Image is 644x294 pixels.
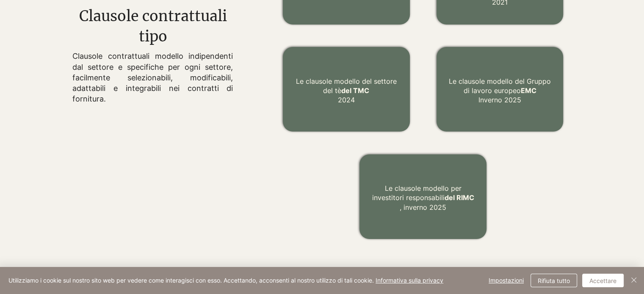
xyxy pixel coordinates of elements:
[400,203,446,212] font: , inverno 2025
[296,77,397,95] font: Le clausole modello del settore del tè
[538,277,570,284] font: Rifiuta tutto
[489,274,524,287] span: Impostazioni
[72,52,233,103] font: Clausole contrattuali modello indipendenti dal settore e specifiche per ogni settore, facilmente ...
[372,184,462,202] font: Le clausole modello per investitori responsabili
[445,193,474,202] font: del RIMC
[489,277,524,284] font: Impostazioni
[338,96,355,104] font: 2024
[79,7,227,45] font: Clausole contrattuali tipo
[372,184,474,212] a: Le clausole modello per investitori responsabilidel RIMC, inverno 2025
[478,96,521,104] font: Inverno 2025
[341,86,369,95] font: del TMC
[296,77,397,104] a: Le clausole modello del settore del tèdel TMC2024
[376,277,443,284] font: Informativa sulla privacy
[449,77,551,104] a: Le clausole modello del Gruppo di lavoro europeoEMCInverno 2025
[449,77,551,95] font: Le clausole modello del Gruppo di lavoro europeo
[589,277,616,284] font: Accettare
[521,86,536,95] font: EMC
[8,277,374,284] font: Utilizziamo i cookie sul nostro sito web per vedere come interagisci con esso. Accettando, accons...
[629,274,639,287] button: Vicino
[629,275,639,285] img: Vicino
[531,274,577,287] button: Rifiuta tutto
[582,274,624,287] button: Accettare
